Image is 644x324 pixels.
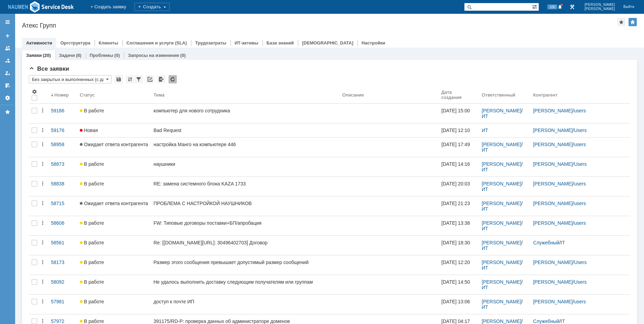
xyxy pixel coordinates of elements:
div: (0) [114,53,120,58]
span: В работе [80,299,104,304]
a: наушники [151,157,340,176]
a: 58838 [48,177,77,196]
a: Users [574,128,587,133]
a: Оргструктура [60,40,90,45]
a: users [574,142,586,147]
a: В работе [77,157,151,176]
a: ИТ [482,245,488,251]
a: users [574,181,586,186]
a: Активности [26,40,52,45]
a: [DATE] 13:38 [439,216,479,235]
a: Задачи [59,53,75,58]
div: / [533,161,627,167]
a: users [574,108,586,113]
div: / [482,260,527,271]
div: 58715 [51,201,74,206]
a: IT [561,240,565,245]
div: 57981 [51,299,74,304]
a: [PERSON_NAME] [533,161,573,167]
div: / [482,240,527,251]
a: Мои согласования [2,80,13,91]
a: Не удалось выполнить доставку следующим получателям или группам [151,275,340,294]
a: В работе [77,275,151,294]
span: [PERSON_NAME] [584,3,615,7]
span: Новая [80,128,98,133]
a: 58606 [48,216,77,235]
div: [DATE] 04:17 [441,318,470,324]
div: Дата создания [441,90,471,100]
a: Клиенты [99,40,118,45]
a: ИТ [482,186,488,192]
a: users [574,220,586,226]
a: [PERSON_NAME] [533,220,573,226]
a: [DATE] 18:30 [439,236,479,255]
th: Статус [77,86,151,104]
span: В работе [80,279,104,285]
div: / [533,142,627,147]
a: [DATE] 20:03 [439,177,479,196]
div: [DATE] 12:20 [441,260,470,265]
div: [DATE] 21:23 [441,201,470,206]
a: Заявки в моей ответственности [2,55,13,66]
span: [PERSON_NAME] [584,7,615,11]
a: IT [561,318,565,324]
a: Проблемы [90,53,114,58]
div: / [482,108,527,119]
div: Действия [40,318,45,324]
a: 58715 [48,196,77,216]
div: [DATE] 15:00 [441,108,470,113]
a: 58958 [48,138,77,157]
a: [DATE] 21:23 [439,196,479,216]
a: [PERSON_NAME] [482,220,521,226]
div: Размер этого сообщения превышает допустимый размер сообщений [153,260,337,265]
img: Ad3g3kIAYj9CAAAAAElFTkSuQmCC [8,1,74,13]
a: ИТ [482,304,488,310]
a: 59186 [48,104,77,123]
a: [PERSON_NAME] [482,279,521,285]
a: [DATE] 15:00 [439,104,479,123]
span: В работе [80,318,104,324]
div: 59186 [51,108,74,113]
a: users [574,201,586,206]
a: Служебный [533,240,559,245]
div: / [533,299,627,304]
a: Users [574,260,587,265]
a: ИТ [482,147,488,153]
span: Настройки [32,89,37,94]
a: [PERSON_NAME] [482,142,521,147]
a: Размер этого сообщения превышает допустимый размер сообщений [151,255,340,275]
div: / [533,108,627,113]
div: / [533,220,627,226]
a: Создать заявку [2,30,13,41]
a: [PERSON_NAME] [482,240,521,245]
a: Перейти на домашнюю страницу [8,1,74,13]
a: Перейти в интерфейс администратора [568,3,576,11]
a: FW: Типовые договоры поставки+БП/апробация [151,216,340,235]
div: 58958 [51,142,74,147]
a: [DATE] 12:20 [439,255,479,275]
a: Заявки [26,53,42,58]
a: [PERSON_NAME] [482,260,521,265]
div: ПРОБЛЕМА С НАСТРОЙКОЙ НАУШНИКОВ [153,201,337,206]
div: Фильтрация... [135,75,143,83]
a: [PERSON_NAME] [533,181,573,186]
div: Создать [135,3,170,11]
a: Запросы на изменение [128,53,179,58]
a: [PERSON_NAME] [482,299,521,304]
a: ИТ [482,226,488,231]
div: Действия [40,260,45,265]
div: / [533,318,627,324]
a: Трудозатраты [195,40,226,45]
span: В работе [80,108,104,113]
a: Users [574,161,587,167]
div: 58173 [51,260,74,265]
a: [PERSON_NAME] [533,279,573,285]
div: [DATE] 13:06 [441,299,470,304]
a: ИТ [482,128,488,133]
div: Действия [40,240,45,245]
th: Ответственный [479,86,530,104]
div: (20) [43,53,51,58]
a: 58173 [48,255,77,275]
a: Настройки [362,40,385,45]
div: / [533,128,627,133]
